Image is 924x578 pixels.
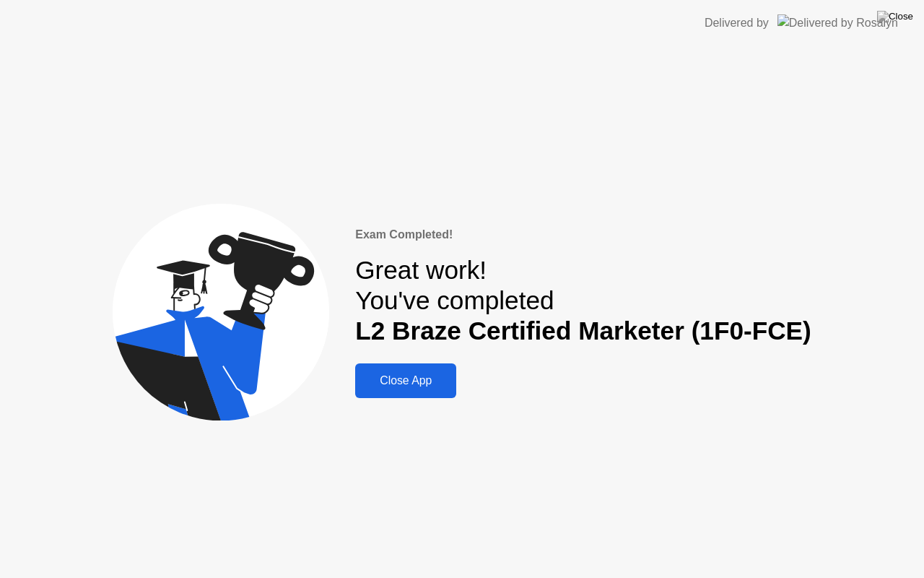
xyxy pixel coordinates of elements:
[777,14,898,31] img: Delivered by Rosalyn
[877,11,913,22] img: Close
[705,14,769,32] div: Delivered by
[355,316,811,345] b: L2 Braze Certified Marketer (1F0-FCE)
[355,255,811,347] div: Great work! You've completed
[359,374,452,387] div: Close App
[355,226,811,243] div: Exam Completed!
[355,363,456,398] button: Close App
